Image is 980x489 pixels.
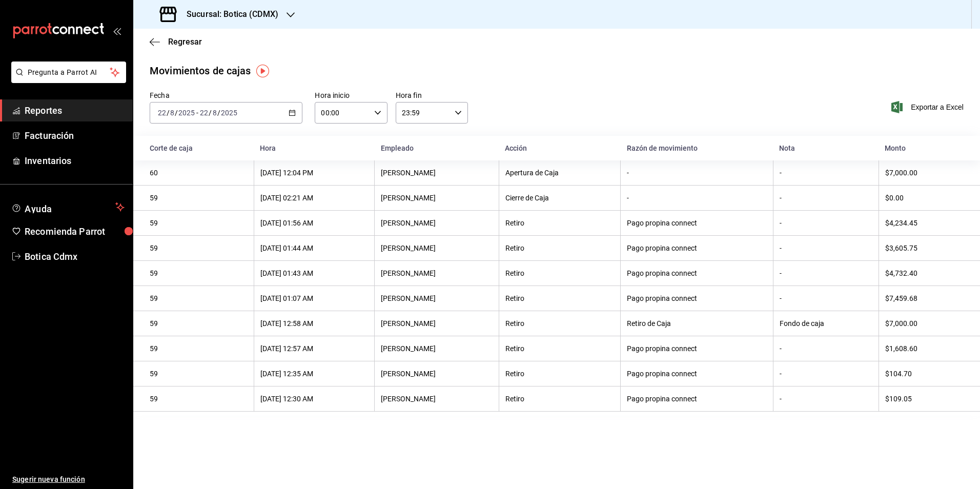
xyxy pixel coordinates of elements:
[260,169,368,177] div: [DATE] 12:04 PM
[157,109,167,117] input: --
[780,344,872,353] div: -
[25,104,125,117] span: Reportes
[780,169,872,177] div: -
[7,74,126,85] a: Pregunta a Parrot AI
[381,244,493,252] div: [PERSON_NAME]
[150,294,248,302] div: 59
[150,63,251,78] div: Movimientos de cajas
[381,370,493,378] div: [PERSON_NAME]
[505,344,614,353] div: Retiro
[178,109,195,117] input: ----
[260,294,368,302] div: [DATE] 01:07 AM
[150,370,248,378] div: 59
[627,269,767,277] div: Pago propina connect
[375,136,499,160] th: Empleado
[175,109,178,117] span: /
[25,154,125,168] span: Inventarios
[28,67,110,78] span: Pregunta a Parrot AI
[170,109,175,117] input: --
[780,194,872,202] div: -
[627,370,767,378] div: Pago propina connect
[168,37,202,47] span: Regresar
[381,194,493,202] div: [PERSON_NAME]
[150,194,248,202] div: 59
[260,219,368,227] div: [DATE] 01:56 AM
[885,269,964,277] div: $4,732.40
[780,319,872,328] div: Fondo de caja
[256,65,269,77] button: Tooltip marker
[150,244,248,252] div: 59
[381,269,493,277] div: [PERSON_NAME]
[780,244,872,252] div: -
[885,169,964,177] div: $7,000.00
[381,319,493,328] div: [PERSON_NAME]
[499,136,620,160] th: Acción
[381,395,493,403] div: [PERSON_NAME]
[621,136,773,160] th: Razón de movimiento
[505,370,614,378] div: Retiro
[133,136,254,160] th: Corte de caja
[220,109,238,117] input: ----
[885,194,964,202] div: $0.00
[150,344,248,353] div: 59
[113,27,121,35] button: open_drawer_menu
[196,109,198,117] span: -
[150,37,202,47] button: Regresar
[893,101,964,113] button: Exportar a Excel
[505,169,614,177] div: Apertura de Caja
[12,474,125,485] span: Sugerir nueva función
[780,370,872,378] div: -
[885,294,964,302] div: $7,459.68
[879,136,980,160] th: Monto
[505,319,614,328] div: Retiro
[885,319,964,328] div: $7,000.00
[260,244,368,252] div: [DATE] 01:44 AM
[150,219,248,227] div: 59
[780,269,872,277] div: -
[381,294,493,302] div: [PERSON_NAME]
[627,344,767,353] div: Pago propina connect
[25,250,125,263] span: Botica Cdmx
[627,169,767,177] div: -
[505,194,614,202] div: Cierre de Caja
[167,109,170,117] span: /
[381,169,493,177] div: [PERSON_NAME]
[25,129,125,142] span: Facturación
[381,344,493,353] div: [PERSON_NAME]
[505,269,614,277] div: Retiro
[627,319,767,328] div: Retiro de Caja
[885,244,964,252] div: $3,605.75
[381,219,493,227] div: [PERSON_NAME]
[260,319,368,328] div: [DATE] 12:58 AM
[885,395,964,403] div: $109.05
[627,294,767,302] div: Pago propina connect
[773,136,879,160] th: Nota
[780,294,872,302] div: -
[396,92,468,99] label: Hora fin
[780,395,872,403] div: -
[627,244,767,252] div: Pago propina connect
[254,136,374,160] th: Hora
[885,344,964,353] div: $1,608.60
[25,225,125,238] span: Recomienda Parrot
[260,194,368,202] div: [DATE] 02:21 AM
[885,219,964,227] div: $4,234.45
[150,169,248,177] div: 60
[260,269,368,277] div: [DATE] 01:43 AM
[627,219,767,227] div: Pago propina connect
[505,244,614,252] div: Retiro
[178,8,278,21] h3: Sucursal: Botica (CDMX)
[150,92,302,99] label: Fecha
[885,370,964,378] div: $104.70
[217,109,220,117] span: /
[505,395,614,403] div: Retiro
[11,62,126,83] button: Pregunta a Parrot AI
[505,294,614,302] div: Retiro
[260,370,368,378] div: [DATE] 12:35 AM
[25,201,111,213] span: Ayuda
[260,395,368,403] div: [DATE] 12:30 AM
[780,219,872,227] div: -
[212,109,217,117] input: --
[150,319,248,328] div: 59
